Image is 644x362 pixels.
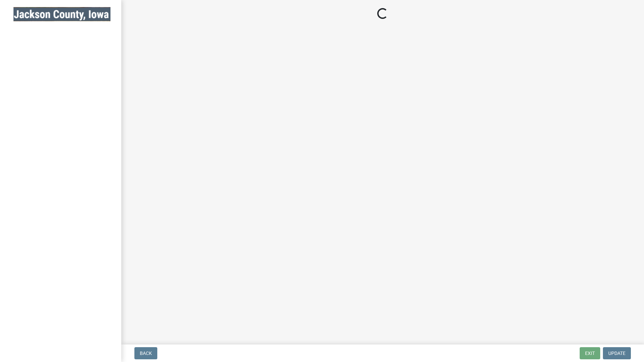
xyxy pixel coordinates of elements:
img: Jackson County, Iowa [13,7,110,21]
button: Back [134,347,157,359]
span: Update [608,351,625,356]
button: Exit [580,347,600,359]
button: Update [603,347,631,359]
span: Back [140,351,152,356]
